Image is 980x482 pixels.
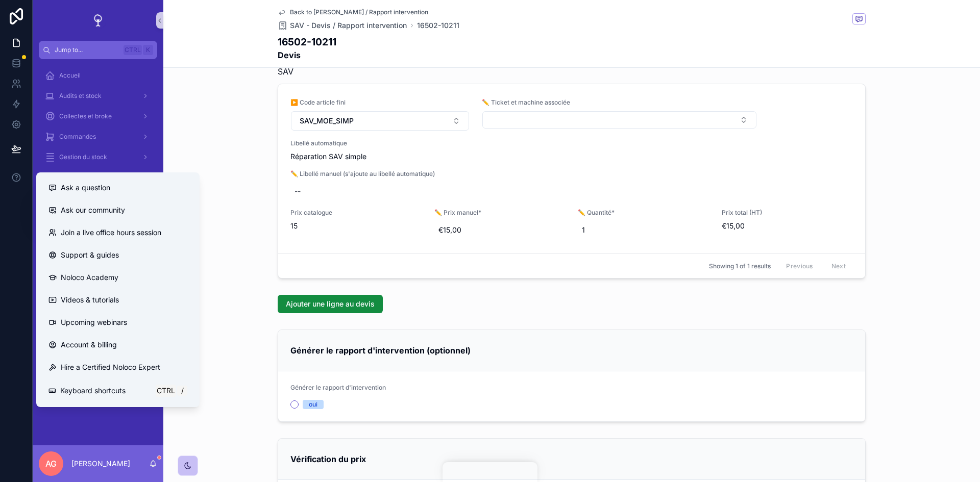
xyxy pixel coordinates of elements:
[61,272,118,283] span: Noloco Academy
[300,116,354,126] span: SAV_MOE_SIMP
[417,20,459,31] a: 16502-10211
[39,148,157,166] a: Gestion du stock
[59,133,96,141] span: Commandes
[39,66,157,85] a: Accueil
[290,221,422,231] span: 15
[438,225,562,235] span: €15,00
[156,385,176,397] span: Ctrl
[39,168,157,187] a: Contrôle qualité
[45,458,57,470] span: AG
[124,45,142,55] span: Ctrl
[709,262,771,270] span: Showing 1 of 1 results
[40,199,195,221] a: Ask our community
[55,46,119,54] span: Jump to...
[434,209,566,217] span: ✏️ Prix manuel*
[59,112,112,120] span: Collectes et broke
[295,186,301,196] div: --
[278,35,336,49] h1: 16502-10211
[482,111,756,129] button: Select Button
[290,139,853,147] span: Libellé automatique
[39,87,157,105] a: Audits et stock
[61,183,110,193] span: Ask a question
[33,59,163,302] div: scrollable content
[290,384,386,391] span: Générer le rapport d'intervention
[61,205,125,215] span: Ask our community
[39,41,157,59] button: Jump to...CtrlK
[290,209,422,217] span: Prix catalogue
[578,209,709,217] span: ✏️ Quantité*
[61,250,119,260] span: Support & guides
[290,20,407,31] span: SAV - Devis / Rapport intervention
[144,46,152,54] span: K
[582,225,705,235] span: 1
[722,221,853,231] span: €15,00
[60,386,126,396] span: Keyboard shortcuts
[40,244,195,266] a: Support & guides
[61,362,160,372] span: Hire a Certified Noloco Expert
[40,378,195,403] button: Keyboard shortcutsCtrl/
[278,295,383,313] button: Ajouter une ligne au devis
[40,334,195,356] a: Account & billing
[286,299,375,309] span: Ajouter une ligne au devis
[290,342,471,359] h2: Générer le rapport d'intervention (optionnel)
[290,98,470,107] span: ▶️ Code article fini
[291,111,469,131] button: Select Button
[61,227,161,238] span: Join a live office hours session
[309,400,317,409] div: oui
[40,289,195,311] a: Videos & tutorials
[278,49,336,61] strong: Devis
[61,317,127,327] span: Upcoming webinars
[59,71,81,80] span: Accueil
[290,8,428,16] span: Back to [PERSON_NAME] / Rapport intervention
[722,209,853,217] span: Prix total (HT)
[61,295,119,305] span: Videos & tutorials
[290,170,853,178] span: ✏️ Libellé manuel (s'ajoute au libellé automatique)
[39,128,157,146] a: Commandes
[40,311,195,334] a: Upcoming webinars
[290,151,853,162] span: Réparation SAV simple
[59,153,107,161] span: Gestion du stock
[39,107,157,125] a: Collectes et broke
[40,176,195,199] button: Ask a question
[290,451,366,467] h2: Vérification du prix
[178,387,186,395] span: /
[40,221,195,244] a: Join a live office hours session
[40,356,195,378] button: Hire a Certified Noloco Expert
[59,92,102,100] span: Audits et stock
[40,266,195,289] a: Noloco Academy
[71,459,130,469] p: [PERSON_NAME]
[90,12,106,29] img: App logo
[482,98,757,107] span: ✏️ Ticket et machine associée
[278,20,407,31] a: SAV - Devis / Rapport intervention
[278,8,428,16] a: Back to [PERSON_NAME] / Rapport intervention
[278,65,362,78] span: SAV
[61,340,117,350] span: Account & billing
